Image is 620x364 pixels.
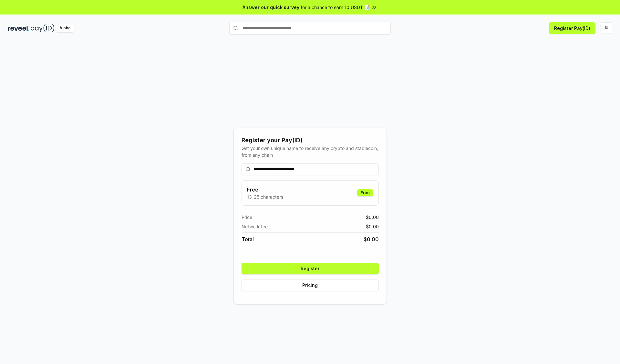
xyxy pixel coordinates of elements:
[247,193,283,200] p: 13-25 characters
[242,280,379,291] button: Pricing
[31,24,55,32] img: pay_id
[366,223,379,230] span: $ 0.00
[357,189,373,196] div: Free
[301,4,370,11] span: for a chance to earn 10 USDT 📝
[242,214,252,221] span: Price
[242,235,254,243] span: Total
[366,214,379,221] span: $ 0.00
[243,4,299,11] span: Answer our quick survey
[242,223,268,230] span: Network fee
[242,263,379,274] button: Register
[8,24,29,32] img: reveel_dark
[549,22,595,34] button: Register Pay(ID)
[242,136,379,145] div: Register your Pay(ID)
[364,235,379,243] span: $ 0.00
[247,186,283,193] h3: Free
[56,24,74,32] div: Alpha
[242,145,379,158] div: Get your own unique name to receive any crypto and stablecoin, from any chain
